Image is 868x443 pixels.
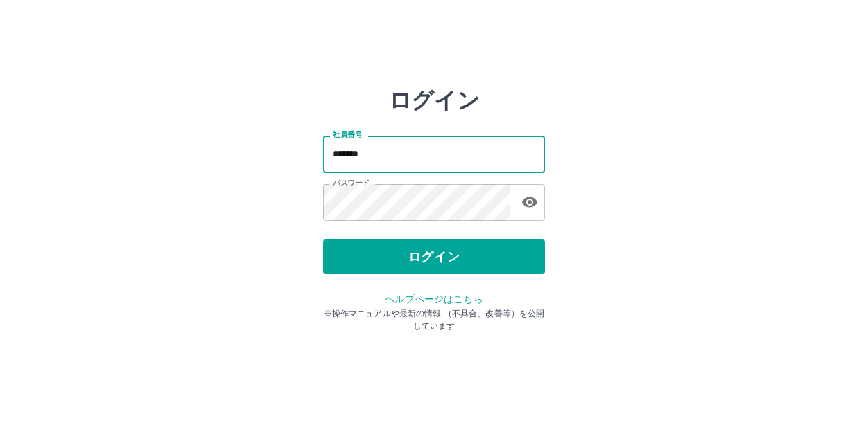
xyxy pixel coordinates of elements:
p: ※操作マニュアルや最新の情報 （不具合、改善等）を公開しています [323,307,545,332]
label: 社員番号 [333,129,362,140]
h2: ログイン [389,87,480,114]
a: ヘルプページはこちら [385,293,483,305]
button: ログイン [323,239,545,274]
label: パスワード [333,178,370,188]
